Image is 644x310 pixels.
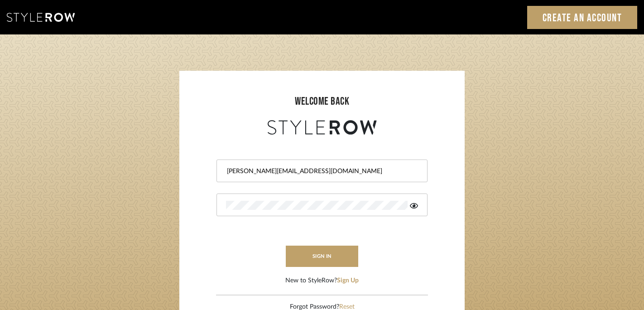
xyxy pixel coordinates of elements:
[226,167,416,176] input: Email Address
[337,276,359,286] button: Sign Up
[285,276,359,286] div: New to StyleRow?
[527,6,638,29] a: Create an Account
[286,246,358,267] button: sign in
[188,93,456,110] div: welcome back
